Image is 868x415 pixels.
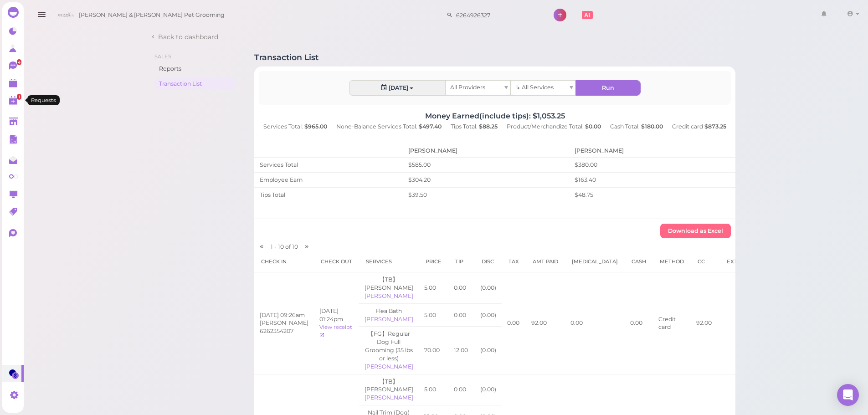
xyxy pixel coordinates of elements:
[154,77,236,90] a: Transaction List
[260,311,308,319] div: [DATE] 09:26am
[17,59,21,65] span: 4
[448,374,475,405] td: 0.00
[332,123,446,131] div: None-Balance Services Total:
[403,157,569,172] td: $585.00
[448,303,475,327] td: 0.00
[606,123,668,131] div: Cash Total:
[704,123,726,130] b: $873.25
[254,172,403,187] td: Employee Earn
[419,251,448,272] th: Price
[254,112,736,120] h4: Money Earned(include tips): $1,053.25
[150,32,218,41] a: Back to dashboard
[569,172,735,187] td: $163.40
[569,187,735,202] td: $48.75
[403,187,569,202] td: $39.50
[259,123,332,131] div: Services Total:
[365,394,413,402] div: [PERSON_NAME]
[304,123,327,130] b: $965.00
[446,123,502,131] div: Tips Total:
[502,272,526,374] td: 0.00
[515,84,553,91] span: ↳ All Services
[79,2,225,28] span: [PERSON_NAME] & [PERSON_NAME] Pet Grooming
[285,243,291,250] span: of
[17,94,21,100] span: 1
[419,123,442,130] b: $497.40
[448,251,475,272] th: Tip
[453,8,541,22] input: Search customer
[576,81,640,95] button: Run
[585,123,601,130] b: $0.00
[365,363,413,371] div: [PERSON_NAME]
[502,123,606,131] div: Product/Merchandize Total:
[625,272,653,374] td: 0.00
[526,251,565,272] th: Amt Paid
[260,319,308,335] div: [PERSON_NAME] 6262354207
[154,53,236,60] li: Sales
[2,92,24,109] a: 1
[837,384,859,406] div: Open Intercom Messenger
[154,62,236,75] a: Reports
[314,272,359,374] td: [DATE] 01:24pm
[319,324,352,338] a: View receipt
[359,251,419,272] th: Services
[365,276,413,292] div: 【TB】[PERSON_NAME]
[274,243,277,250] span: -
[403,172,569,187] td: $304.20
[278,243,285,250] span: 10
[254,187,403,202] td: Tips Total
[365,330,413,362] div: 【FG】Regular Dog Full Grooming (35 lbs or less)
[314,251,359,272] th: Check out
[365,315,413,323] div: [PERSON_NAME]
[271,243,274,250] span: 1
[479,123,498,130] b: $88.25
[254,53,318,62] h1: Transaction List
[419,374,448,405] td: 5.00
[565,272,625,374] td: 0.00
[660,224,731,238] button: Download as Excel
[691,272,720,374] td: 92.00
[448,272,475,304] td: 0.00
[450,84,485,91] span: All Providers
[475,374,502,405] td: ( 0.00 )
[526,272,565,374] td: 92.00
[569,144,735,157] th: [PERSON_NAME]
[720,251,751,272] th: Extra
[365,307,413,315] div: Flea Bath
[475,303,502,327] td: ( 0.00 )
[349,81,445,95] button: [DATE]
[419,303,448,327] td: 5.00
[641,123,663,130] b: $180.00
[365,292,413,300] div: [PERSON_NAME]
[569,157,735,172] td: $380.00
[448,327,475,374] td: 12.00
[691,251,720,272] th: CC
[254,251,314,272] th: Check in
[419,272,448,304] td: 5.00
[625,251,653,272] th: Cash
[254,157,403,172] td: Services Total
[653,251,691,272] th: Method
[292,243,298,250] span: 10
[365,378,413,394] div: 【TB】[PERSON_NAME]
[565,251,625,272] th: [MEDICAL_DATA]
[419,327,448,374] td: 70.00
[475,251,502,272] th: Disc
[475,327,502,374] td: ( 0.00 )
[668,123,731,131] div: Credit card
[653,272,691,374] td: Credit card
[2,57,24,74] a: 4
[403,144,569,157] th: [PERSON_NAME]
[475,272,502,304] td: ( 0.00 )
[27,95,60,105] div: Requests
[502,251,526,272] th: Tax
